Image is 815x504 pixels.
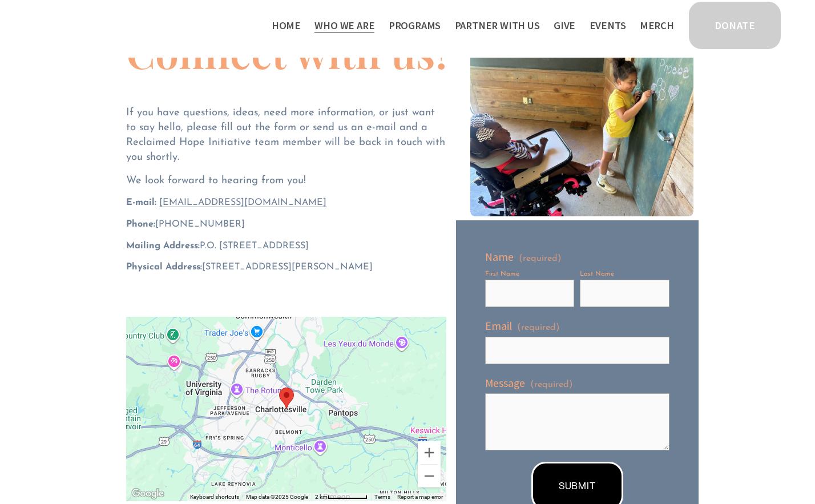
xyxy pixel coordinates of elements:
[314,16,374,35] a: folder dropdown
[129,486,167,501] a: Open this area in Google Maps (opens a new window)
[272,16,301,35] a: Home
[485,249,514,265] span: Name
[374,494,390,500] a: Terms
[640,16,674,35] a: Merch
[590,16,626,35] a: Events
[397,494,443,500] a: Report a map error
[530,378,573,392] span: (required)
[126,263,373,272] span: [STREET_ADDRESS][PERSON_NAME]
[389,17,441,34] span: Programs
[455,17,540,34] span: Partner With Us
[126,107,449,162] span: If you have questions, ideas, need more information, or just want to say hello, please fill out t...
[580,269,669,280] div: Last Name
[418,465,441,487] button: Zoom out
[314,17,374,34] span: Who We Are
[485,318,512,334] span: Email
[129,486,167,501] img: Google
[485,376,525,391] span: Message
[485,269,574,280] div: First Name
[517,321,560,334] span: (required)
[312,493,371,501] button: Map Scale: 2 km per 66 pixels
[246,494,308,500] span: Map data ©2025 Google
[126,175,306,186] span: We look forward to hearing from you!
[190,493,239,501] button: Keyboard shortcuts
[126,31,447,72] h1: Connect with us!
[418,441,441,464] button: Zoom in
[159,198,326,207] a: [EMAIL_ADDRESS][DOMAIN_NAME]
[315,494,328,500] span: 2 km
[559,481,596,491] span: SUBMIT
[126,241,309,251] span: P.O. [STREET_ADDRESS]
[389,16,441,35] a: folder dropdown
[519,254,562,263] span: (required)
[279,388,294,409] div: RHI Headquarters 911 East Jefferson Street Charlottesville, VA, 22902, United States
[126,198,156,207] strong: E-mail:
[126,241,200,251] strong: Mailing Address:
[554,16,575,35] a: Give
[126,263,202,272] strong: Physical Address:
[126,220,245,229] span: ‪[PHONE_NUMBER]‬
[126,220,155,229] strong: Phone:
[455,16,540,35] a: folder dropdown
